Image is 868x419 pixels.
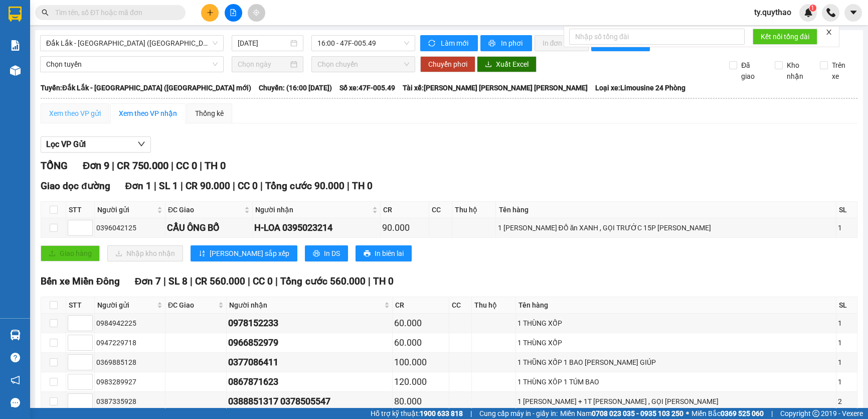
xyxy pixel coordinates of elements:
[163,275,166,287] span: |
[517,337,834,348] div: 1 THÙNG XỐP
[66,297,95,314] th: STT
[428,40,437,48] span: sync
[691,408,764,419] span: Miền Bắc
[420,409,463,417] strong: 1900 633 818
[496,59,529,70] span: Xuất Excel
[125,180,152,192] span: Đơn 1
[394,316,447,330] div: 60.000
[230,9,237,16] span: file-add
[441,38,470,49] span: Làm mới
[517,396,834,407] div: 1 [PERSON_NAME] + 1T [PERSON_NAME] , GỌI [PERSON_NAME]
[485,61,492,69] span: download
[228,355,390,369] div: 0377086411
[375,248,404,259] span: In biên lai
[535,35,589,51] button: In đơn chọn
[364,250,371,258] span: printer
[96,64,110,75] span: DĐ:
[517,357,834,368] div: 1 THŨNG XỐP 1 BAO [PERSON_NAME] GIÚP
[420,56,475,72] button: Chuyển phơi
[783,60,813,82] span: Kho nhận
[838,337,855,348] div: 1
[497,222,834,233] div: 1 [PERSON_NAME] ĐỒ ăn XANH , GỌI TRƯỚC 15P [PERSON_NAME]
[477,56,537,72] button: downloadXuất Excel
[96,59,164,94] span: CV TAM HIỆP
[228,394,390,408] div: 0388851317 0378505547
[248,4,265,22] button: aim
[137,140,145,148] span: down
[324,248,340,259] span: In DS
[449,297,472,314] th: CC
[569,29,745,45] input: Nhập số tổng đài
[228,336,390,350] div: 0966852979
[394,336,447,350] div: 60.000
[96,357,163,368] div: 0369885128
[168,300,216,311] span: ĐC Giao
[259,82,332,93] span: Chuyến: (16:00 [DATE])
[496,202,836,218] th: Tên hàng
[97,300,155,311] span: Người gửi
[233,180,235,192] span: |
[154,180,156,192] span: |
[373,275,393,287] span: TH 0
[11,375,20,385] span: notification
[595,82,685,93] span: Loại xe: Limousine 24 Phòng
[191,245,297,261] button: sort-ascending[PERSON_NAME] sắp xếp
[11,398,20,407] span: message
[347,180,350,192] span: |
[592,409,683,417] strong: 0708 023 035 - 0935 103 250
[42,9,49,16] span: search
[176,160,197,172] span: CC 0
[517,376,834,387] div: 1 THÙNG XÔP 1 TÚM BAO
[472,297,516,314] th: Thu hộ
[804,8,813,17] img: icon-new-feature
[317,36,409,51] span: 16:00 - 47F-005.49
[9,7,22,22] img: logo-vxr
[317,57,409,72] span: Chọn chuyến
[49,108,101,119] div: Xem theo VP gửi
[254,221,379,235] div: H-LOA 0395023214
[96,396,163,407] div: 0387335928
[96,376,163,387] div: 0983289927
[737,60,767,82] span: Đã giao
[352,180,373,192] span: TH 0
[96,222,163,233] div: 0396042125
[248,275,250,287] span: |
[393,297,449,314] th: CR
[238,59,288,70] input: Chọn ngày
[167,221,251,235] div: CẦU ÔNG BỐ
[381,202,429,218] th: CR
[96,337,163,348] div: 0947229718
[200,160,202,172] span: |
[55,7,173,18] input: Tìm tên, số ĐT hoặc mã đơn
[849,8,858,17] span: caret-down
[838,396,855,407] div: 2
[382,221,427,235] div: 90.000
[195,108,224,119] div: Thống kê
[761,31,809,42] span: Kết nối tổng đài
[844,4,862,22] button: caret-down
[356,245,412,261] button: printerIn biên lai
[838,376,855,387] div: 1
[41,180,110,192] span: Giao dọc đường
[812,410,819,417] span: copyright
[168,275,188,287] span: SL 8
[265,180,344,192] span: Tổng cước 90.000
[771,408,773,419] span: |
[119,108,177,119] div: Xem theo VP nhận
[470,408,472,419] span: |
[186,180,230,192] span: CR 90.000
[826,8,835,17] img: phone-icon
[228,316,390,330] div: 0978152233
[828,60,858,82] span: Trên xe
[253,9,260,16] span: aim
[238,180,258,192] span: CC 0
[403,82,588,93] span: Tài xế: [PERSON_NAME] [PERSON_NAME] [PERSON_NAME]
[97,204,155,215] span: Người gửi
[207,9,214,16] span: plus
[275,275,278,287] span: |
[371,408,463,419] span: Hỗ trợ kỹ thuật:
[10,65,21,76] img: warehouse-icon
[238,38,288,49] input: 13/09/2025
[255,204,370,215] span: Người nhận
[210,248,289,259] span: [PERSON_NAME] sắp xếp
